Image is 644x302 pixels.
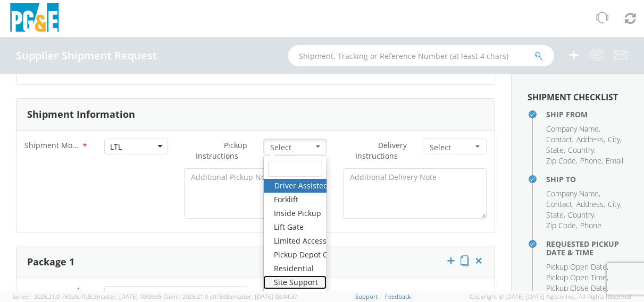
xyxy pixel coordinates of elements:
div: LTL [110,142,122,152]
li: , [568,145,596,156]
li: , [580,156,603,166]
li: , [546,145,565,156]
li: , [546,156,578,166]
li: , [546,210,565,220]
li: , [608,134,622,145]
h4: Ship To [546,175,628,183]
li: , [568,210,596,220]
span: Pickup Close Date [546,283,607,293]
li: , [546,272,608,283]
li: , [608,199,622,210]
span: Pickup Open Date [546,262,607,272]
span: Zip Code [546,220,576,230]
button: Select [263,139,327,154]
h3: Package 1 [27,257,74,268]
h4: Requested Pickup Date & Time [546,240,628,256]
span: Shipment Mode [24,140,81,152]
span: Contact [546,134,572,144]
li: , [576,134,605,145]
li: , [546,220,578,231]
li: , [546,188,600,199]
span: City [608,134,620,144]
li: , [546,262,608,272]
span: Phone [580,156,601,166]
span: Company Name [546,124,599,134]
span: Address [576,134,604,144]
li: , [546,134,574,145]
li: , [576,199,605,210]
a: Site Support [263,275,327,289]
span: State [546,145,564,155]
span: Server: 2025.21.0-769a9a7b8c3 [13,292,162,300]
h4: Ship From [546,110,628,118]
a: Driver Assisted Loading [264,179,327,193]
h3: Shipment Information [27,109,135,120]
span: Select [270,142,313,153]
span: Contact [546,199,572,209]
span: Company Name [546,188,599,199]
a: Forklift [263,193,327,206]
span: master, [DATE] 10:09:35 [97,292,162,300]
span: Type [56,288,73,298]
a: Limited Access [263,234,327,248]
span: Email [606,156,623,166]
span: Address [576,199,604,209]
span: Country [568,210,594,220]
span: State [546,210,564,220]
button: Select [423,139,487,154]
span: Pickup Open Time [546,272,607,282]
li: , [546,199,574,210]
span: Phone [580,220,601,230]
a: Feedback [386,292,412,300]
span: Country [568,145,594,155]
li: , [546,283,608,294]
span: Pickup Instructions [196,140,247,161]
span: Client: 2025.21.0-c073d8a [163,292,297,300]
span: Copyright © [DATE]-[DATE] Agistix Inc., All Rights Reserved [470,292,631,301]
span: master, [DATE] 08:04:37 [232,292,297,300]
li: , [546,124,600,134]
span: City [608,199,620,209]
a: Pickup Depot Charge [263,248,327,262]
span: Select [430,142,473,153]
img: pge-logo-06675f144f4cfa6a6814.png [8,3,61,34]
a: Inside Pickup [263,206,327,220]
input: Shipment, Tracking or Reference Number (at least 4 chars) [288,45,554,66]
h4: Supplier Shipment Request [16,50,157,62]
a: Lift Gate [263,220,327,234]
span: Zip Code [546,156,576,166]
a: Support [356,292,379,300]
span: Delivery Instructions [355,140,407,161]
a: Residential [263,262,327,275]
strong: Shipment Checklist [528,91,618,103]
